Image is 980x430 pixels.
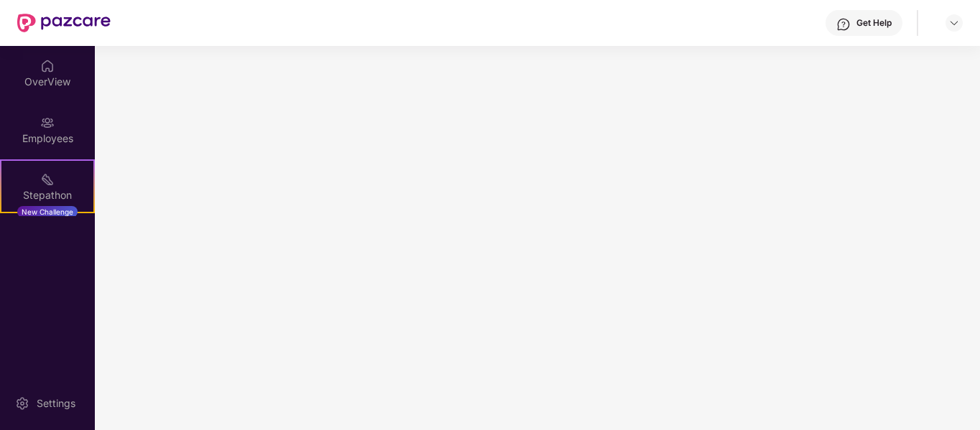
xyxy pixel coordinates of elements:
[836,17,851,32] img: svg+xml;base64,PHN2ZyBpZD0iSGVscC0zMngzMiIgeG1sbnM9Imh0dHA6Ly93d3cudzMub3JnLzIwMDAvc3ZnIiB3aWR0aD...
[17,206,78,218] div: New Challenge
[40,172,55,187] img: svg+xml;base64,PHN2ZyB4bWxucz0iaHR0cDovL3d3dy53My5vcmcvMjAwMC9zdmciIHdpZHRoPSIyMSIgaGVpZ2h0PSIyMC...
[948,17,960,29] img: svg+xml;base64,PHN2ZyBpZD0iRHJvcGRvd24tMzJ4MzIiIHhtbG5zPSJodHRwOi8vd3d3LnczLm9yZy8yMDAwL3N2ZyIgd2...
[40,59,55,73] img: svg+xml;base64,PHN2ZyBpZD0iSG9tZSIgeG1sbnM9Imh0dHA6Ly93d3cudzMub3JnLzIwMDAvc3ZnIiB3aWR0aD0iMjAiIG...
[1,188,93,202] div: Stepathon
[15,396,29,411] img: svg+xml;base64,PHN2ZyBpZD0iU2V0dGluZy0yMHgyMCIgeG1sbnM9Imh0dHA6Ly93d3cudzMub3JnLzIwMDAvc3ZnIiB3aW...
[856,17,892,29] div: Get Help
[17,14,111,32] img: New Pazcare Logo
[32,396,80,411] div: Settings
[40,116,55,130] img: svg+xml;base64,PHN2ZyBpZD0iRW1wbG95ZWVzIiB4bWxucz0iaHR0cDovL3d3dy53My5vcmcvMjAwMC9zdmciIHdpZHRoPS...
